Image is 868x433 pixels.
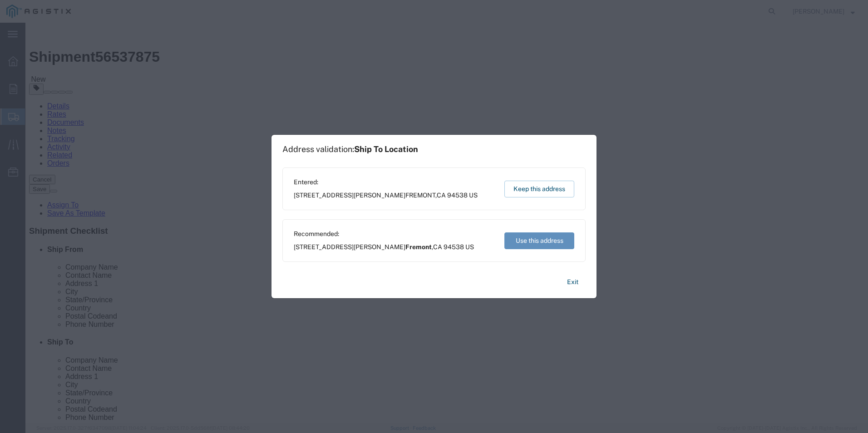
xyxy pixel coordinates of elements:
[294,242,474,252] span: [STREET_ADDRESS][PERSON_NAME] ,
[294,229,474,239] span: Recommended:
[465,243,474,251] span: US
[437,192,446,199] span: CA
[294,177,478,187] span: Entered:
[405,192,435,199] span: FREMONT
[447,192,468,199] span: 94538
[504,181,574,197] button: Keep this address
[469,192,478,199] span: US
[433,243,442,251] span: CA
[444,243,464,251] span: 94538
[560,274,586,290] button: Exit
[282,144,418,154] h1: Address validation:
[405,243,432,251] span: Fremont
[504,232,574,249] button: Use this address
[294,191,478,200] span: [STREET_ADDRESS][PERSON_NAME] ,
[354,144,418,154] span: Ship To Location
